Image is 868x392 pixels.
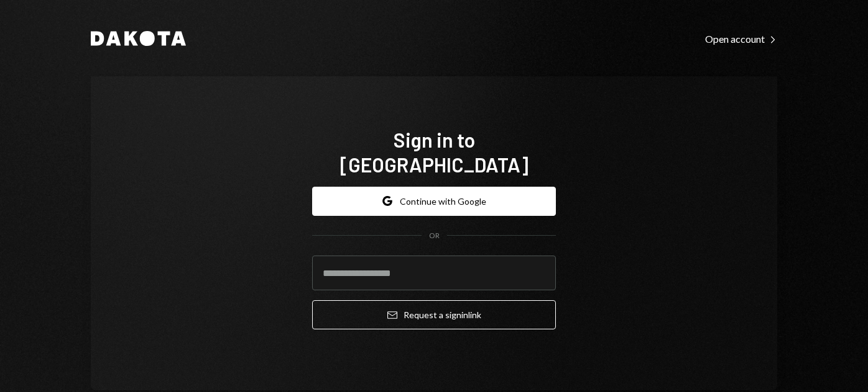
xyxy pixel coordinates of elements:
button: Continue with Google [312,187,556,216]
button: Request a signinlink [312,300,556,329]
h1: Sign in to [GEOGRAPHIC_DATA] [312,127,556,177]
div: OR [429,231,440,241]
a: Open account [705,32,777,45]
div: Open account [705,33,777,45]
